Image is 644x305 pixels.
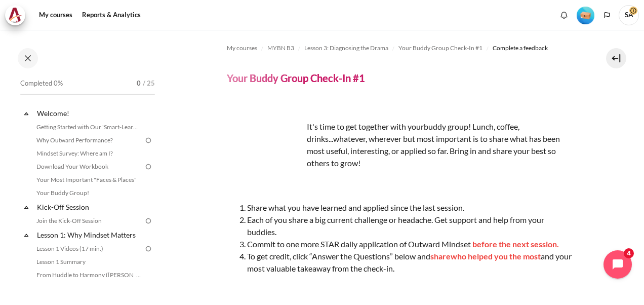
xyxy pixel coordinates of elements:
a: Lesson 1: Why Mindset Matters [35,228,144,242]
a: Mindset Survey: Where am I? [33,147,144,160]
a: Welcome! [35,106,144,120]
span: before the next session [472,239,557,249]
span: share [430,251,451,261]
span: Collapse [21,230,31,240]
a: My courses [35,5,76,25]
span: Complete a feedback [493,44,548,53]
img: Architeck [8,8,22,23]
a: Level #1 [573,6,598,24]
span: . [557,239,559,249]
span: SA [619,5,639,25]
a: Kick-Off Session [35,200,144,214]
h4: Your Buddy Group Check-In #1 [227,71,365,85]
a: User menu [619,5,639,25]
a: Your Buddy Group! [33,187,144,199]
img: To do [144,136,153,145]
a: Getting Started with Our 'Smart-Learning' Platform [33,121,144,133]
p: buddy group! Lunch, coffee, drinks...whatever, wherever but most important is to share what has b... [227,121,572,169]
li: To get credit, click “Answer the Questions” below and and your most valuable takeaway from the ch... [247,250,572,275]
span: MYBN B3 [267,44,294,53]
span: / 25 [143,79,155,89]
a: Download Your Workbook [33,161,144,173]
a: Architeck Architeck [5,5,30,25]
a: Your Buddy Group Check-In #1 [398,42,482,54]
a: Your Most Important "Faces & Places" [33,174,144,186]
button: Languages [599,8,615,23]
img: To do [144,162,153,171]
a: Join the Kick-Off Session [33,215,144,227]
nav: Navigation bar [227,40,572,56]
a: My courses [227,42,257,54]
span: My courses [227,44,257,53]
a: Lesson 1 Summary [33,256,144,268]
span: Collapse [21,202,31,212]
div: Show notification window with no new notifications [556,8,572,23]
span: Your Buddy Group Check-In #1 [398,44,482,53]
span: Each of you share a big current challenge or headache. Get support and help from your buddies. [247,215,544,237]
a: From Huddle to Harmony ([PERSON_NAME]'s Story) [33,269,144,281]
a: Lesson 3: Diagnosing the Drama [304,42,388,54]
div: Level #1 [577,6,594,24]
a: Why Outward Performance? [33,134,144,146]
img: To do [144,216,153,225]
span: It's time to get together with your [307,122,424,131]
img: To do [144,244,153,253]
li: Share what you have learned and applied since the last session. [247,202,572,214]
span: 0 [137,79,141,89]
a: Lesson 1 Videos (17 min.) [33,243,144,255]
a: MYBN B3 [267,42,294,54]
span: Lesson 3: Diagnosing the Drama [304,44,388,53]
img: Level #1 [577,7,594,24]
li: Commit to one more STAR daily application of Outward Mindset [247,238,572,250]
span: Completed 0% [20,79,63,89]
span: Collapse [21,108,31,119]
img: dfr [227,104,303,180]
span: who helped you the most [451,251,541,261]
a: Reports & Analytics [78,5,144,25]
